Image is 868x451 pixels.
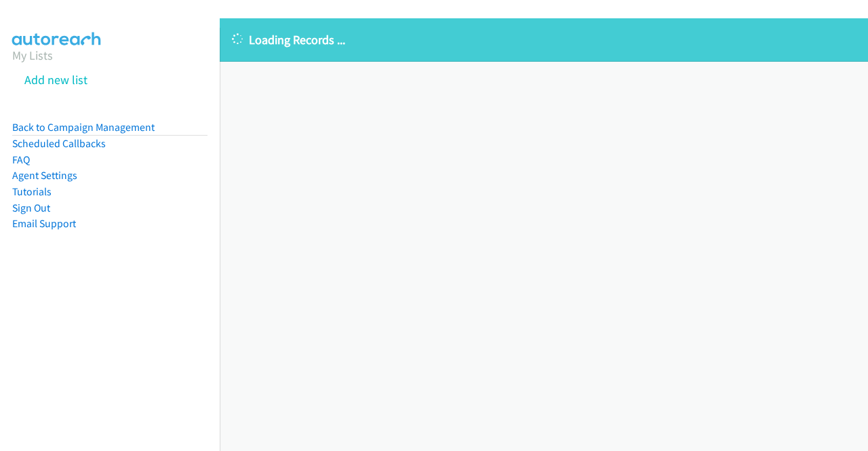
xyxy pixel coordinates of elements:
a: Sign Out [12,201,50,214]
a: FAQ [12,153,30,166]
a: Add new list [24,72,87,87]
a: Tutorials [12,185,52,198]
a: Back to Campaign Management [12,121,155,134]
p: Loading Records ... [232,31,856,49]
a: Email Support [12,217,76,230]
a: Agent Settings [12,169,77,182]
a: Scheduled Callbacks [12,137,106,150]
a: My Lists [12,47,53,63]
